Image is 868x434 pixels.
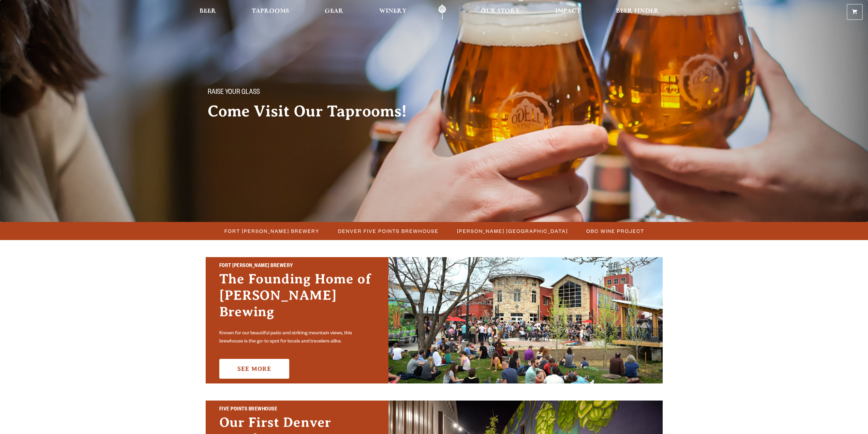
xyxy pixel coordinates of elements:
[208,103,421,120] h2: Come Visit Our Taprooms!
[224,226,320,236] span: Fort [PERSON_NAME] Brewery
[586,226,644,236] span: OBC Wine Project
[453,226,571,236] a: [PERSON_NAME] [GEOGRAPHIC_DATA]
[612,4,663,20] a: Beer Finder
[219,271,375,327] h3: The Founding Home of [PERSON_NAME] Brewing
[334,226,442,236] a: Denver Five Points Brewhouse
[476,4,524,20] a: Our Story
[208,88,260,97] span: Raise your glass
[481,9,520,14] span: Our Story
[252,9,289,14] span: Taprooms
[388,257,663,383] img: Fort Collins Brewery & Taproom'
[375,4,411,20] a: Winery
[379,9,407,14] span: Winery
[325,9,343,14] span: Gear
[551,4,585,20] a: Impact
[219,262,375,271] h2: Fort [PERSON_NAME] Brewery
[200,9,216,14] span: Beer
[320,4,348,20] a: Gear
[616,9,659,14] span: Beer Finder
[220,226,323,236] a: Fort [PERSON_NAME] Brewery
[429,4,455,20] a: Odell Home
[582,226,648,236] a: OBC Wine Project
[457,226,568,236] span: [PERSON_NAME] [GEOGRAPHIC_DATA]
[555,9,580,14] span: Impact
[219,359,289,379] a: See More
[219,405,375,414] h2: Five Points Brewhouse
[338,226,439,236] span: Denver Five Points Brewhouse
[195,4,221,20] a: Beer
[247,4,294,20] a: Taprooms
[219,330,375,346] p: Known for our beautiful patio and striking mountain views, this brewhouse is the go-to spot for l...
